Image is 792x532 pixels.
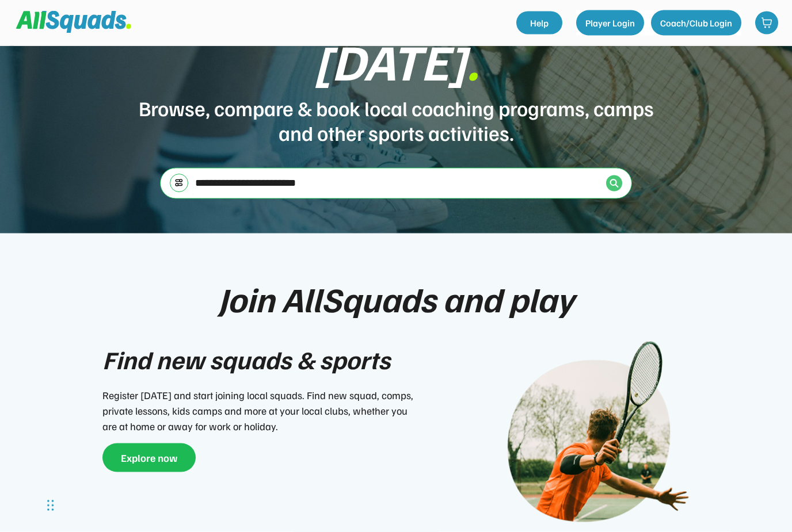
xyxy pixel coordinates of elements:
[516,12,562,35] a: Help
[102,340,390,378] div: Find new squads & sports
[102,443,196,472] button: Explore now
[137,95,655,145] div: Browse, compare & book local coaching programs, camps and other sports activities.
[16,11,131,33] img: Squad%20Logo.svg
[174,179,184,187] img: settings-03.svg
[651,10,741,36] button: Coach/Club Login
[466,29,479,92] font: .
[218,280,574,317] div: Join AllSquads and play
[610,179,619,188] img: Icon%20%2838%29.svg
[761,17,772,29] img: shopping-cart-01%20%281%29.svg
[102,388,419,434] div: Register [DATE] and start joining local squads. Find new squad, comps, private lessons, kids camp...
[576,10,644,36] button: Player Login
